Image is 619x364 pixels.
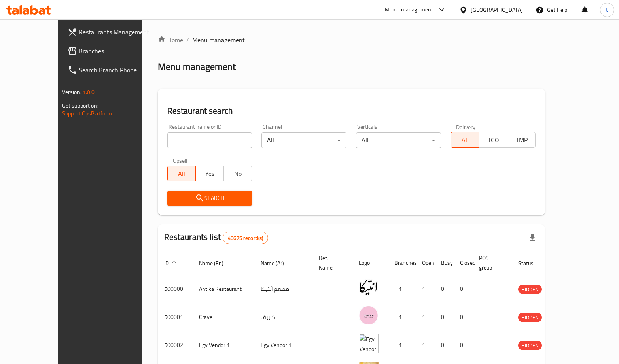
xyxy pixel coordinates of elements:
[79,27,155,37] span: Restaurants Management
[254,303,312,331] td: كرييف
[454,331,473,359] td: 0
[254,331,312,359] td: Egy Vendor 1
[164,231,269,244] h2: Restaurants list
[199,258,234,268] span: Name (En)
[454,134,476,146] span: All
[61,60,161,79] a: Search Branch Phone
[199,168,221,179] span: Yes
[352,251,388,275] th: Logo
[479,253,502,272] span: POS group
[167,132,252,148] input: Search for restaurant name or ID..
[61,23,161,41] a: Restaurants Management
[507,132,536,148] button: TMP
[451,132,479,148] button: All
[518,341,542,350] span: HIDDEN
[164,258,179,268] span: ID
[158,60,236,73] h2: Menu management
[416,331,435,359] td: 1
[511,134,532,146] span: TMP
[479,132,507,148] button: TGO
[359,334,379,353] img: Egy Vendor 1
[158,331,193,359] td: 500002
[167,191,252,206] button: Search
[483,134,504,146] span: TGO
[62,100,98,111] span: Get support on:
[62,108,112,119] a: Support.OpsPlatform
[435,251,454,275] th: Busy
[254,275,312,303] td: مطعم أنتيكا
[435,303,454,331] td: 0
[416,275,435,303] td: 1
[388,303,416,331] td: 1
[454,303,473,331] td: 0
[79,46,155,56] span: Branches
[388,331,416,359] td: 1
[193,303,254,331] td: Crave
[356,132,441,148] div: All
[388,275,416,303] td: 1
[435,331,454,359] td: 0
[518,341,542,350] div: HIDDEN
[62,87,81,97] span: Version:
[79,65,155,75] span: Search Branch Phone
[192,35,245,45] span: Menu management
[227,168,249,179] span: No
[174,193,246,203] span: Search
[173,158,187,163] label: Upsell
[223,166,252,181] button: No
[261,132,346,148] div: All
[416,251,435,275] th: Open
[518,285,542,294] div: HIDDEN
[456,124,476,130] label: Delivery
[223,234,268,242] span: 40675 record(s)
[388,251,416,275] th: Branches
[359,306,379,325] img: Crave
[518,285,542,294] span: HIDDEN
[606,6,608,14] span: t
[158,35,183,45] a: Home
[518,313,542,322] span: HIDDEN
[261,258,294,268] span: Name (Ar)
[61,41,161,60] a: Branches
[158,35,545,45] nav: breadcrumb
[518,313,542,322] div: HIDDEN
[193,331,254,359] td: Egy Vendor 1
[186,35,189,45] li: /
[454,275,473,303] td: 0
[523,228,542,247] div: Export file
[195,166,224,181] button: Yes
[167,105,536,117] h2: Restaurant search
[385,5,433,15] div: Menu-management
[319,253,343,272] span: Ref. Name
[518,258,544,268] span: Status
[171,168,193,179] span: All
[454,251,473,275] th: Closed
[193,275,254,303] td: Antika Restaurant
[416,303,435,331] td: 1
[83,87,95,97] span: 1.0.0
[223,232,268,244] div: Total records count
[158,275,193,303] td: 500000
[471,6,523,14] div: [GEOGRAPHIC_DATA]
[167,166,196,181] button: All
[359,277,379,297] img: Antika Restaurant
[158,303,193,331] td: 500001
[435,275,454,303] td: 0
